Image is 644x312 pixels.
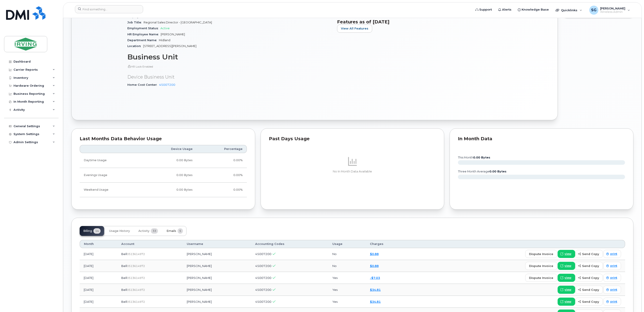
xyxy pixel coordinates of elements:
text: three month average [458,170,507,173]
a: $34.81 [370,300,381,303]
tr: Weekdays from 6:00pm to 8:00am [80,168,247,183]
tspan: 0.00 Bytes [473,156,490,159]
input: Find something... [75,5,143,13]
span: HR Employee Name [127,33,161,36]
span: send copy [582,276,599,280]
td: [PERSON_NAME] [183,284,251,296]
text: this month [458,156,490,159]
button: View All Features [337,25,372,33]
span: Wireless Admin [600,10,625,14]
th: Month [80,240,117,248]
td: [PERSON_NAME] [183,296,251,308]
a: view [558,262,575,270]
span: [PERSON_NAME] [600,7,625,10]
span: 45007200 [255,288,271,292]
div: In Month Data [458,137,625,141]
span: Home Cost Center [127,83,159,86]
td: No [328,248,366,260]
td: 0.00% [197,168,247,183]
span: Usage History [109,229,130,233]
span: Job Title [127,21,144,24]
span: Department Name [127,38,159,42]
a: view [558,298,575,306]
span: print [610,276,617,280]
span: Bell [121,288,127,292]
span: 45007200 [255,300,271,303]
td: 0.00% [197,183,247,197]
a: view [558,274,575,282]
span: 45007200 [255,252,271,256]
td: [DATE] [80,248,117,260]
span: print [610,264,617,268]
span: 0513614972 [127,264,145,268]
button: send copy [575,250,603,258]
a: print [603,298,621,306]
button: dispute invoice [525,250,557,258]
a: print [603,262,621,270]
span: Midland [159,38,170,42]
a: print [603,250,621,258]
span: send copy [582,300,599,304]
a: view [558,250,575,258]
span: 0513614972 [127,300,145,303]
span: Knowledge Base [522,7,549,12]
span: 5 [178,228,183,234]
span: send copy [582,288,599,292]
button: send copy [575,274,603,282]
a: $0.88 [370,252,379,256]
span: Bell [121,276,127,280]
p: No In Month Data Available [269,170,436,174]
span: view [565,288,571,292]
td: Daytime Usage [80,153,141,168]
td: [DATE] [80,272,117,284]
button: send copy [575,286,603,294]
a: $34.81 [370,288,381,292]
button: send copy [575,262,603,270]
span: view [565,300,571,304]
th: Account [117,240,183,248]
td: 0.00 Bytes [141,153,197,168]
span: 0513614972 [127,252,145,256]
td: Evenings Usage [80,168,141,183]
th: Device Usage [141,145,197,153]
a: print [603,274,621,282]
span: Quicklinks [561,8,577,12]
td: [PERSON_NAME] [183,260,251,272]
span: Activity [138,229,149,233]
span: view [565,276,571,280]
a: Knowledge Base [515,5,552,14]
td: Yes [328,272,366,284]
span: Bell [121,252,127,256]
span: Employee number [127,15,159,18]
button: dispute invoice [525,262,557,270]
td: [PERSON_NAME] [183,248,251,260]
div: Quicklinks [552,6,585,15]
span: Bell [121,264,127,268]
th: Percentage [197,145,247,153]
span: Emails [167,229,176,233]
a: -$7.03 [370,276,380,280]
span: 0513614972 [127,276,145,280]
a: print [603,286,621,294]
span: 0513614972 [127,288,145,292]
td: Yes [328,284,366,296]
tspan: 0.00 Bytes [489,170,507,173]
th: Accounting Codes [251,240,328,248]
h3: Features as of [DATE] [337,19,541,25]
span: Alerts [502,7,511,12]
p: Device Business Unit [127,74,332,80]
a: Alerts [495,5,515,14]
div: Last Months Data Behavior Usage [80,137,247,141]
span: dispute invoice [529,264,553,268]
span: Location [127,44,143,48]
tr: Friday from 6:00pm to Monday 8:00am [80,183,247,197]
span: Employment Status [127,27,160,30]
td: Yes [328,296,366,308]
span: send copy [582,252,599,256]
td: [DATE] [80,260,117,272]
span: print [610,252,617,256]
td: [DATE] [80,296,117,308]
span: print [610,300,617,304]
td: [PERSON_NAME] [183,272,251,284]
td: Weekend Usage [80,183,141,197]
